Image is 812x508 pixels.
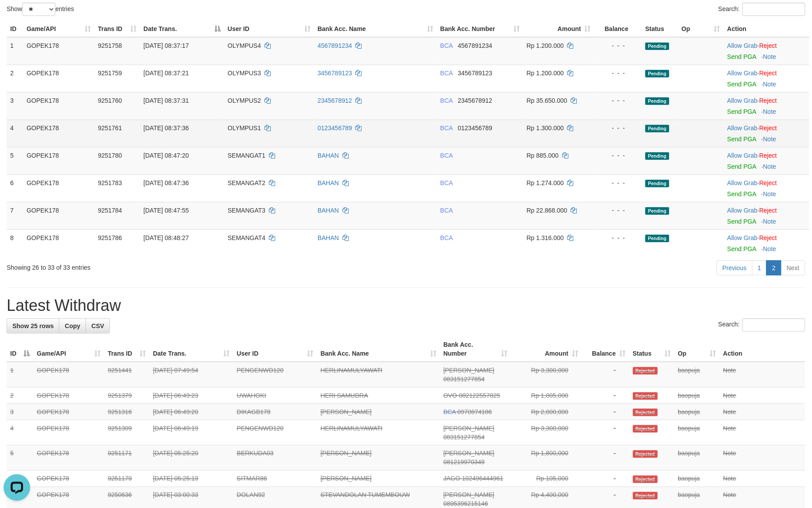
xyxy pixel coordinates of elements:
[727,53,756,60] a: Send PGA
[104,420,149,446] td: 9251309
[443,376,485,383] span: Copy 083151277854 to clipboard
[763,245,777,252] a: Note
[7,260,332,272] div: Showing 26 to 33 of 33 entries
[33,446,104,471] td: GOPEK178
[759,70,777,77] a: Reject
[763,190,777,198] a: Note
[759,207,777,214] a: Reject
[440,234,453,241] span: BCA
[443,459,485,466] span: Copy 081219970349 to clipboard
[582,362,629,388] td: -
[443,492,494,499] span: [PERSON_NAME]
[149,337,233,362] th: Date Trans.: activate to sort column ascending
[633,425,658,433] span: Rejected
[727,97,758,104] a: Allow Grab
[523,21,594,37] th: Amount: activate to sort column ascending
[318,97,352,104] a: 2345678912
[7,92,23,120] td: 3
[675,388,720,404] td: baopuja
[633,367,658,375] span: Rejected
[7,202,23,229] td: 7
[318,234,339,241] a: BAHAN
[318,179,339,186] a: BAHAN
[727,70,759,77] span: ·
[675,337,720,362] th: Op: activate to sort column ascending
[727,234,759,241] span: ·
[511,337,582,362] th: Amount: activate to sort column ascending
[224,21,314,37] th: User ID: activate to sort column ascending
[233,388,317,404] td: UWAHOKI
[440,207,453,214] span: BCA
[33,337,104,362] th: Game/API: activate to sort column ascending
[65,322,80,330] span: Copy
[7,65,23,92] td: 2
[458,42,493,49] span: Copy 4567891234 to clipboard
[458,70,493,77] span: Copy 3456789123 to clipboard
[511,388,582,404] td: Rp 1,005,000
[228,234,265,241] span: SEMANGAT4
[675,471,720,487] td: baopuja
[7,3,74,16] label: Show entries
[228,207,265,214] span: SEMANGAT3
[33,420,104,446] td: GOPEK178
[719,318,805,332] label: Search:
[723,408,737,415] a: Note
[675,362,720,388] td: baopuja
[321,392,368,399] a: HERI SAMUDRA
[511,420,582,446] td: Rp 3,300,000
[727,179,758,186] a: Allow Grab
[724,92,809,120] td: ·
[582,420,629,446] td: -
[104,404,149,420] td: 9251316
[33,404,104,420] td: GOPEK178
[23,92,94,120] td: GOPEK178
[645,207,669,215] span: Pending
[759,97,777,104] a: Reject
[7,175,23,202] td: 6
[763,53,777,60] a: Note
[440,337,511,362] th: Bank Acc. Number: activate to sort column ascending
[318,42,352,49] a: 4567891234
[527,124,564,132] span: Rp 1.300.000
[98,234,122,241] span: 9251786
[140,21,224,37] th: Date Trans.: activate to sort column descending
[144,152,189,159] span: [DATE] 08:47:20
[233,362,317,388] td: PENGENWD120
[104,446,149,471] td: 9251171
[633,450,658,458] span: Rejected
[321,425,383,432] a: HERLINAMULYAWATI
[443,434,485,441] span: Copy 083151277854 to clipboard
[459,392,500,399] span: Copy 082122557825 to clipboard
[7,420,33,446] td: 4
[228,97,261,104] span: OLYMPUS2
[763,218,777,225] a: Note
[724,175,809,202] td: ·
[228,42,261,49] span: OLYMPUS4
[98,179,122,186] span: 9251783
[727,207,759,214] span: ·
[23,202,94,229] td: GOPEK178
[12,322,54,330] span: Show 25 rows
[314,21,437,37] th: Bank Acc. Name: activate to sort column ascending
[759,152,777,159] a: Reject
[318,70,352,77] a: 3456789123
[759,124,777,132] a: Reject
[321,492,410,499] a: STEVANDOLAN TUMEMBOUW
[598,69,638,78] div: - - -
[527,152,559,159] span: Rp 885.000
[317,337,440,362] th: Bank Acc. Name: activate to sort column ascending
[724,229,809,257] td: ·
[598,96,638,105] div: - - -
[23,21,94,37] th: Game/API: activate to sort column ascending
[527,70,564,77] span: Rp 1.200.000
[228,179,265,186] span: SEMANGAT2
[582,337,629,362] th: Balance: activate to sort column ascending
[727,234,758,241] a: Allow Grab
[527,179,564,186] span: Rp 1.274.000
[727,124,759,132] span: ·
[33,388,104,404] td: GOPEK178
[633,409,658,416] span: Rejected
[443,500,488,508] span: Copy 0895396215146 to clipboard
[149,362,233,388] td: [DATE] 07:49:54
[98,42,122,49] span: 9251758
